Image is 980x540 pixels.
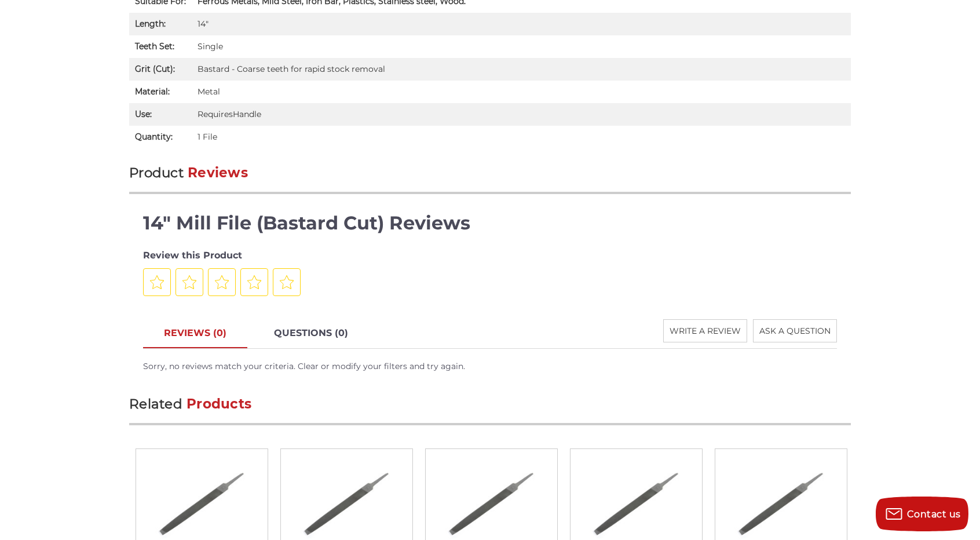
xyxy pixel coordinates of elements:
button: Contact us [876,497,968,531]
span: Reviews [188,165,248,181]
td: 14″ [192,13,851,35]
strong: Length: [135,19,166,29]
div: Sorry, no reviews match your criteria. Clear or modify your filters and try again. [143,360,837,373]
td: Metal [192,81,851,103]
a: QUESTIONS (0) [253,319,369,348]
td: Requires [192,103,851,126]
span: Related [129,396,182,412]
strong: Material: [135,86,170,97]
strong: Teeth Set: [135,41,174,52]
a: Handle [233,109,261,119]
span: Products [187,396,251,412]
strong: Use: [135,109,152,119]
div: Review this Product [143,249,837,262]
button: WRITE A REVIEW [663,319,747,342]
td: Bastard - Coarse teeth for rapid stock removal [192,58,851,81]
span: ASK A QUESTION [759,326,831,336]
button: ASK A QUESTION [753,319,837,342]
span: Contact us [907,509,961,520]
h4: 14" Mill File (Bastard Cut) Reviews [143,209,837,237]
span: Product [129,165,184,181]
strong: Grit (Cut): [135,64,175,74]
span: WRITE A REVIEW [670,326,741,336]
strong: Quantity: [135,132,173,142]
a: REVIEWS (0) [143,319,247,348]
td: 1 File [192,126,851,148]
td: Single [192,35,851,58]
